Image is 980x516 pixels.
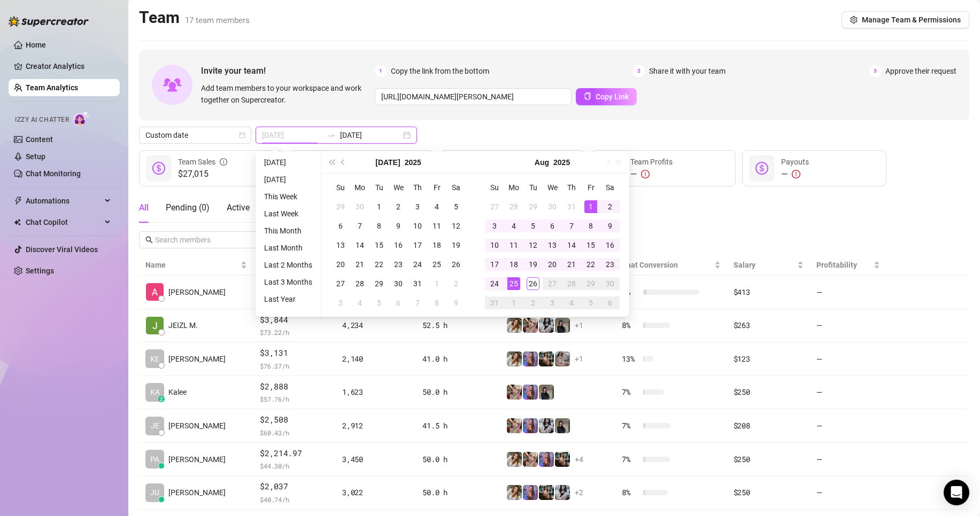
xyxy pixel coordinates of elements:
th: Tu [369,178,389,197]
td: 2025-07-05 [446,197,466,216]
div: 7 [353,220,366,232]
img: Ava [523,385,538,400]
div: 9 [392,220,405,232]
img: Anna [555,418,570,433]
div: 15 [584,239,597,252]
td: 2025-07-28 [504,197,523,216]
td: 2025-09-01 [504,293,523,312]
img: Anna [523,452,538,467]
span: Chat Copilot [26,214,102,231]
div: 17 [488,258,501,271]
li: Last Year [260,293,317,306]
td: 2025-07-30 [543,197,562,216]
span: Izzy AI Chatter [15,115,69,125]
img: Alexicon Ortiag… [146,283,164,301]
button: Choose a year [553,152,570,173]
div: 24 [488,277,501,290]
td: 2025-07-30 [389,274,408,293]
div: — [630,168,673,181]
td: 2025-08-12 [523,236,543,255]
td: 2025-08-07 [562,216,581,236]
div: 6 [334,220,347,232]
td: 2025-07-27 [485,197,504,216]
span: Profitability [816,261,857,269]
td: 2025-07-12 [446,216,466,236]
td: 2025-08-10 [485,236,504,255]
a: Home [26,41,46,49]
div: $263 [734,319,804,331]
div: 31 [411,277,424,290]
td: 2025-08-22 [581,255,600,274]
li: [DATE] [260,173,317,186]
div: 14 [353,239,366,252]
span: Share it with your team [649,65,726,77]
th: Su [331,178,350,197]
span: 8 % [622,319,639,331]
span: thunderbolt [14,197,22,205]
span: [PERSON_NAME] [168,353,226,365]
td: 2025-07-26 [446,255,466,274]
div: 3 [546,296,559,309]
span: $3,844 [260,314,329,326]
a: Setup [26,152,45,161]
li: This Week [260,190,317,203]
span: Manage Team & Permissions [862,15,961,24]
td: 2025-08-28 [562,274,581,293]
td: 2025-08-30 [600,274,620,293]
td: 2025-08-05 [523,216,543,236]
span: $3,131 [260,347,329,359]
td: 2025-07-10 [408,216,427,236]
img: Sadie [539,418,554,433]
td: 2025-09-02 [523,293,543,312]
th: Th [408,178,427,197]
div: 7 [565,220,578,232]
div: 11 [507,239,520,252]
div: 1 [373,200,385,213]
th: Mo [350,178,369,197]
td: 2025-08-24 [485,274,504,293]
button: Choose a year [405,152,421,173]
td: 2025-07-19 [446,236,466,255]
div: 29 [334,200,347,213]
a: Discover Viral Videos [26,245,98,254]
img: JEIZL MALLARI [146,317,164,334]
th: Sa [600,178,620,197]
img: Ava [523,351,538,366]
img: Anna [507,418,522,433]
div: 9 [450,296,462,309]
td: 2025-08-29 [581,274,600,293]
div: 3 [334,296,347,309]
span: + 1 [575,319,583,331]
img: Sadie [539,318,554,333]
img: Ava [539,351,554,366]
div: 30 [353,200,366,213]
td: 2025-08-09 [446,293,466,312]
img: Paige [507,318,522,333]
td: 2025-07-15 [369,236,389,255]
td: 2025-07-21 [350,255,369,274]
span: Active [227,202,250,213]
span: $27,015 [178,168,227,181]
th: Mo [504,178,523,197]
td: 2025-08-08 [427,293,446,312]
div: 12 [450,220,462,232]
span: 1 [375,65,387,77]
div: 22 [373,258,385,271]
td: 2025-08-02 [446,274,466,293]
td: 2025-07-20 [331,255,350,274]
span: Team Profits [630,158,673,166]
th: Fr [581,178,600,197]
td: 2025-07-31 [408,274,427,293]
img: Anna [539,385,554,400]
td: 2025-08-27 [543,274,562,293]
div: 3 [488,220,501,232]
img: Anna [507,385,522,400]
img: AI Chatter [73,111,90,126]
td: 2025-06-30 [350,197,369,216]
a: Chat Monitoring [26,169,81,178]
td: 2025-08-06 [389,293,408,312]
th: We [389,178,408,197]
span: exclamation-circle [641,170,650,178]
img: logo-BBDzfeDw.svg [9,16,89,27]
td: 2025-08-16 [600,236,620,255]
